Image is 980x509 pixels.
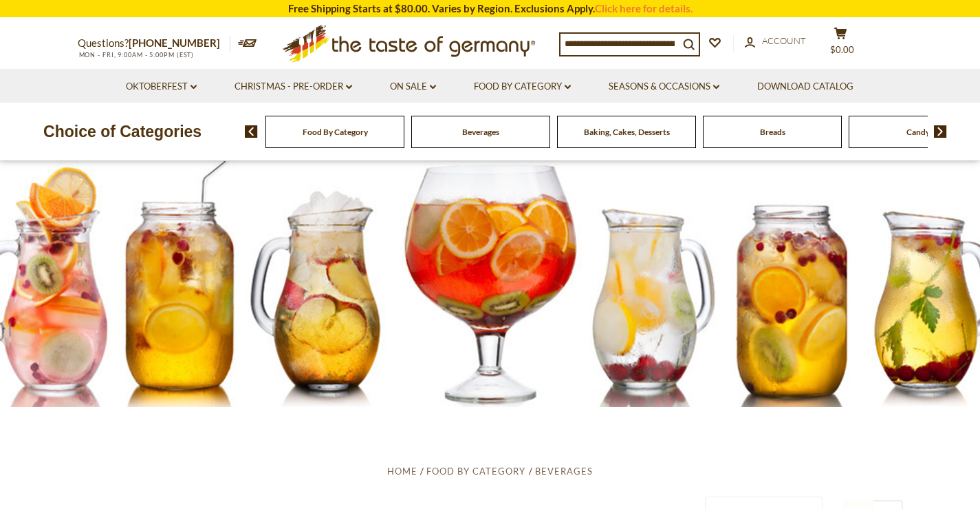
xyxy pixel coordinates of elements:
a: Candy [906,127,930,137]
a: Home [387,466,417,477]
a: Account [745,34,806,49]
span: Account [762,35,806,46]
span: MON - FRI, 9:00AM - 5:00PM (EST) [78,51,195,59]
a: Download Catalog [757,79,853,94]
span: $0.00 [830,44,854,55]
a: Seasons & Occasions [609,79,719,94]
a: Food By Category [303,127,368,137]
a: Beverages [462,127,499,137]
a: Breads [760,127,785,137]
a: On Sale [390,79,436,94]
a: [PHONE_NUMBER] [129,37,220,49]
a: Click here for details. [595,2,693,14]
button: $0.00 [820,27,862,61]
p: Questions? [78,34,230,52]
a: Food By Category [474,79,571,94]
a: Baking, Cakes, Desserts [584,127,670,137]
img: next arrow [934,125,947,138]
a: Oktoberfest [126,79,197,94]
img: previous arrow [245,125,258,138]
a: Beverages [535,466,593,477]
a: Christmas - PRE-ORDER [235,79,352,94]
a: Food By Category [426,466,525,477]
